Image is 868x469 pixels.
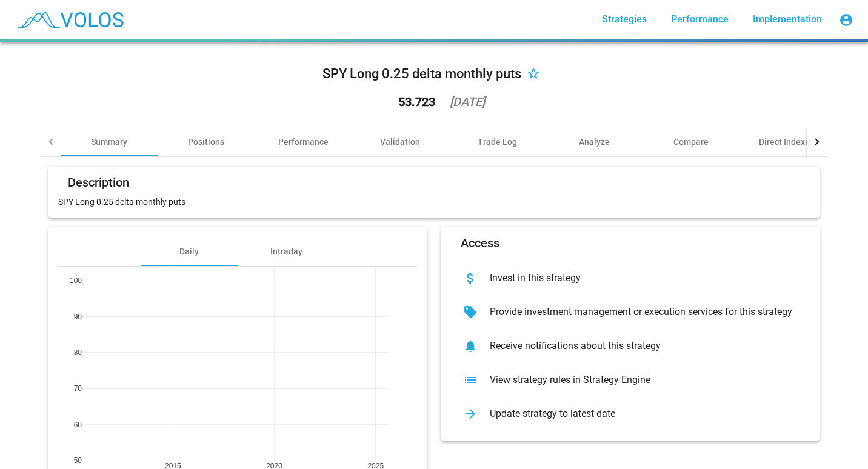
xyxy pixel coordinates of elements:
[461,336,480,356] mat-icon: notifications
[461,268,480,288] mat-icon: attach_money
[68,176,129,188] mat-card-title: Description
[602,13,647,25] span: Strategies
[592,8,656,30] a: Strategies
[278,136,329,148] div: Performance
[673,136,709,148] div: Compare
[480,340,800,352] div: Receive notifications about this strategy
[743,8,832,30] a: Implementation
[753,13,822,25] span: Implementation
[10,4,130,35] img: blue_transparent.png
[451,329,810,363] button: Receive notifications about this strategy
[480,306,800,318] div: Provide investment management or execution services for this strategy
[461,237,499,249] mat-card-title: Access
[322,64,521,84] div: SPY Long 0.25 delta monthly puts
[450,96,485,108] div: [DATE]
[759,136,817,148] div: Direct Indexing
[526,67,541,82] mat-icon: star_border
[478,136,517,148] div: Trade Log
[270,245,302,258] div: Intraday
[480,408,800,420] div: Update strategy to latest date
[451,295,810,329] button: Provide investment management or execution services for this strategy
[461,370,480,390] mat-icon: list
[398,96,435,108] div: 53.723
[839,13,853,27] mat-icon: account_circle
[380,136,420,148] div: Validation
[451,397,810,431] button: Update strategy to latest date
[461,302,480,322] mat-icon: sell
[579,136,610,148] div: Analyze
[661,8,738,30] a: Performance
[480,272,800,284] div: Invest in this strategy
[188,136,224,148] div: Positions
[91,136,127,148] div: Summary
[58,196,810,208] p: SPY Long 0.25 delta monthly puts
[451,261,810,295] button: Invest in this strategy
[461,404,480,424] mat-icon: arrow_forward
[451,363,810,397] button: View strategy rules in Strategy Engine
[671,13,729,25] span: Performance
[179,245,199,258] div: Daily
[480,374,800,386] div: View strategy rules in Strategy Engine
